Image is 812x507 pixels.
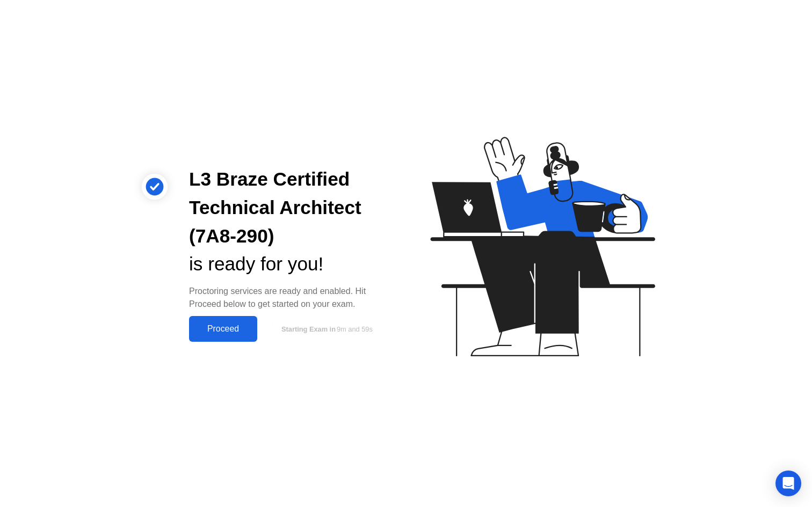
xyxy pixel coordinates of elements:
span: 9m and 59s [337,325,373,333]
div: L3 Braze Certified Technical Architect (7A8-290) [189,165,389,250]
div: Open Intercom Messenger [775,471,801,496]
div: Proctoring services are ready and enabled. Hit Proceed below to get started on your exam. [189,285,389,311]
div: Proceed [192,324,254,334]
div: is ready for you! [189,250,389,278]
button: Proceed [189,316,257,342]
button: Starting Exam in9m and 59s [263,319,389,339]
